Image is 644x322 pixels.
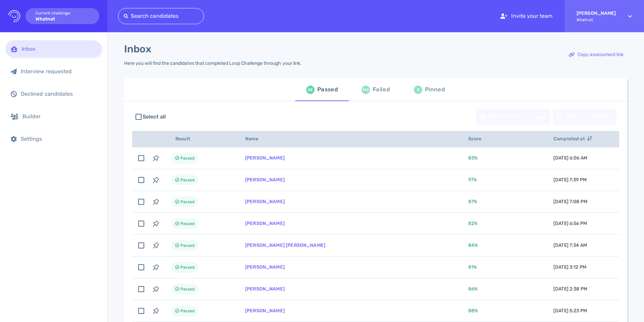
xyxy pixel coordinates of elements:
[21,46,96,52] div: Inbox
[245,286,285,292] a: [PERSON_NAME]
[124,43,151,55] h1: Inbox
[553,221,587,226] span: [DATE] 6:56 PM
[553,177,587,183] span: [DATE] 7:39 PM
[245,308,285,314] a: [PERSON_NAME]
[180,241,195,249] span: Passed
[577,10,616,16] strong: [PERSON_NAME]
[245,221,285,226] a: [PERSON_NAME]
[577,17,616,22] span: Whatnot
[553,155,587,161] span: [DATE] 6:06 AM
[21,136,96,142] div: Settings
[180,176,195,184] span: Passed
[317,85,338,95] div: Passed
[124,60,302,66] div: Here you will find the candidates that completed Loop Challenge through your link.
[21,68,96,75] div: Interview requested
[468,177,477,183] span: 97 %
[468,136,489,142] span: Score
[553,199,587,204] span: [DATE] 7:08 PM
[553,286,587,292] span: [DATE] 2:38 PM
[468,199,477,204] span: 87 %
[468,155,478,161] span: 83 %
[245,264,285,270] a: [PERSON_NAME]
[425,85,445,95] div: Pinned
[468,264,477,270] span: 81 %
[468,286,478,292] span: 86 %
[476,109,550,125] div: Send interview request
[180,154,195,162] span: Passed
[468,221,478,226] span: 82 %
[163,131,237,147] th: Result
[553,264,586,270] span: [DATE] 3:12 PM
[21,91,96,97] div: Declined candidates
[414,86,422,94] div: 0
[180,220,195,228] span: Passed
[553,136,592,142] span: Completed at
[565,47,627,63] button: Copy assessment link
[180,263,195,271] span: Passed
[476,109,550,125] button: Send interview request
[553,109,616,125] button: Decline candidates
[245,199,285,204] a: [PERSON_NAME]
[180,198,195,206] span: Passed
[245,242,325,248] a: [PERSON_NAME] [PERSON_NAME]
[245,177,285,183] a: [PERSON_NAME]
[553,308,587,314] span: [DATE] 5:23 PM
[373,85,390,95] div: Failed
[245,136,266,142] span: Name
[306,86,315,94] div: 83
[362,86,370,94] div: 162
[180,285,195,293] span: Passed
[245,155,285,161] a: [PERSON_NAME]
[566,47,627,62] div: Copy assessment link
[553,242,587,248] span: [DATE] 7:34 AM
[553,109,616,125] div: Decline candidates
[180,307,195,315] span: Passed
[22,113,96,120] div: Builder
[468,308,478,314] span: 88 %
[468,242,478,248] span: 84 %
[143,113,166,121] span: Select all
